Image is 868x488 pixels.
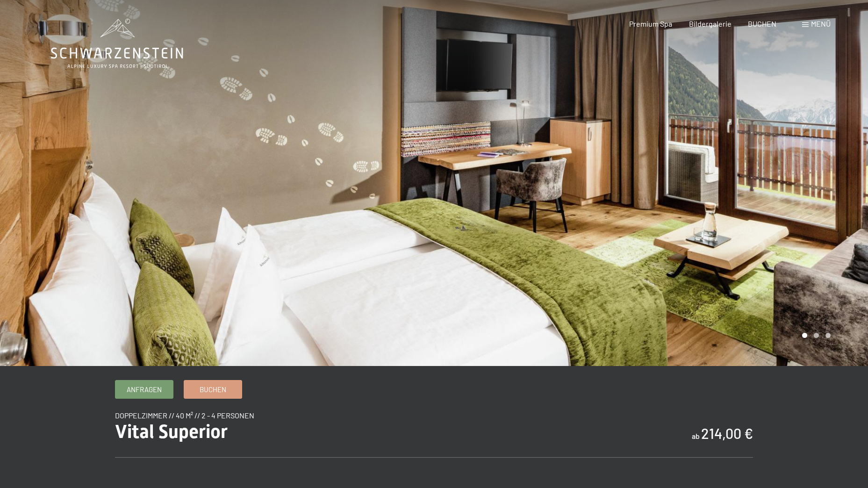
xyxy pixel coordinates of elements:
[127,385,162,395] span: Anfragen
[200,385,226,395] span: Buchen
[115,421,228,443] span: Vital Superior
[701,425,753,442] b: 214,00 €
[689,19,732,28] a: Bildergalerie
[692,431,700,440] span: ab
[184,380,242,398] a: Buchen
[748,19,776,28] a: BUCHEN
[629,19,672,28] a: Premium Spa
[115,411,254,420] span: Doppelzimmer // 40 m² // 2 - 4 Personen
[811,19,831,28] span: Menü
[115,380,173,398] a: Anfragen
